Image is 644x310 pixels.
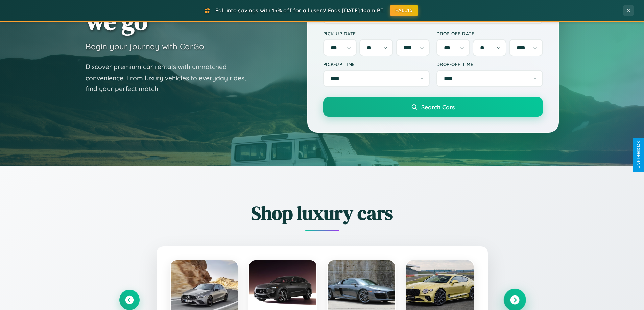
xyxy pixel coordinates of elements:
h3: Begin your journey with CarGo [86,41,204,51]
p: Discover premium car rentals with unmatched convenience. From luxury vehicles to everyday rides, ... [86,61,255,94]
label: Pick-up Time [323,61,430,67]
h2: Shop luxury cars [119,200,525,226]
span: Search Cars [421,103,455,111]
label: Pick-up Date [323,31,430,36]
span: Fall into savings with 15% off for all users! Ends [DATE] 10am PT. [215,7,385,14]
button: Search Cars [323,97,543,117]
label: Drop-off Time [436,61,543,67]
button: FALL15 [390,5,418,16]
div: Give Feedback [636,141,641,169]
label: Drop-off Date [436,31,543,36]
